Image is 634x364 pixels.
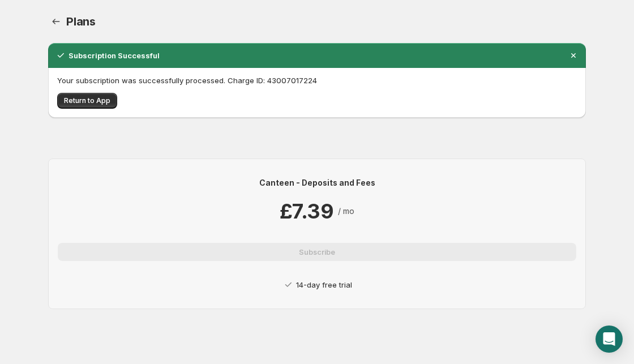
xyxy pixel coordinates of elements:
p: Your subscription was successfully processed. Charge ID: 43007017224 [57,75,577,86]
p: / mo [338,205,354,217]
p: Canteen - Deposits and Fees [58,177,576,189]
h2: Subscription Successful [68,50,160,61]
div: Open Intercom Messenger [596,326,623,353]
span: Return to App [64,96,110,105]
span: Plans [66,15,96,28]
p: £7.39 [280,198,333,225]
button: Return to App [57,93,117,109]
a: Home [48,14,64,29]
p: 14-day free trial [296,279,352,290]
button: Dismiss notification [566,48,581,63]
